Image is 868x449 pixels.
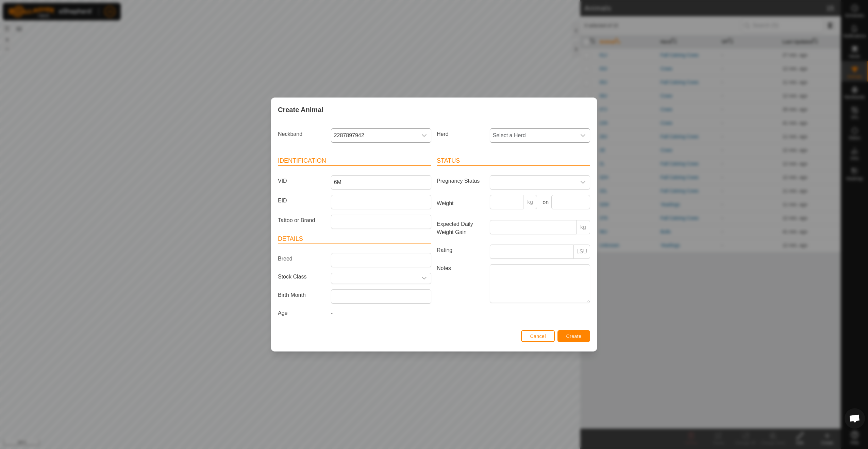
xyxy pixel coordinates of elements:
label: Neckband [275,128,328,140]
label: Stock Class [275,273,328,281]
header: Details [278,234,431,244]
div: dropdown trigger [417,273,431,284]
header: Identification [278,156,431,166]
label: Breed [275,253,328,265]
button: Create [557,330,590,342]
label: VID [275,175,328,187]
label: Herd [434,128,487,140]
label: EID [275,195,328,206]
span: - [331,310,333,316]
div: dropdown trigger [576,129,590,142]
div: dropdown trigger [417,129,431,142]
button: Cancel [521,330,555,342]
header: Status [437,156,590,166]
p-inputgroup-addon: kg [577,220,590,234]
div: dropdown trigger [576,176,590,189]
span: 2287897942 [331,129,417,142]
label: Birth Month [275,289,328,301]
p-inputgroup-addon: LSU [574,245,590,259]
label: Rating [434,245,487,256]
span: Create [566,334,582,339]
span: Select a Herd [490,129,576,142]
span: Create Animal [278,105,323,115]
span: Cancel [530,334,546,339]
label: Expected Daily Weight Gain [434,220,487,236]
p-inputgroup-addon: kg [523,195,537,209]
label: Weight [434,195,487,212]
label: Tattoo or Brand [275,215,328,226]
label: Notes [434,264,487,303]
label: Age [275,309,328,317]
label: on [540,198,549,206]
label: Pregnancy Status [434,175,487,187]
div: Open chat [845,408,865,429]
